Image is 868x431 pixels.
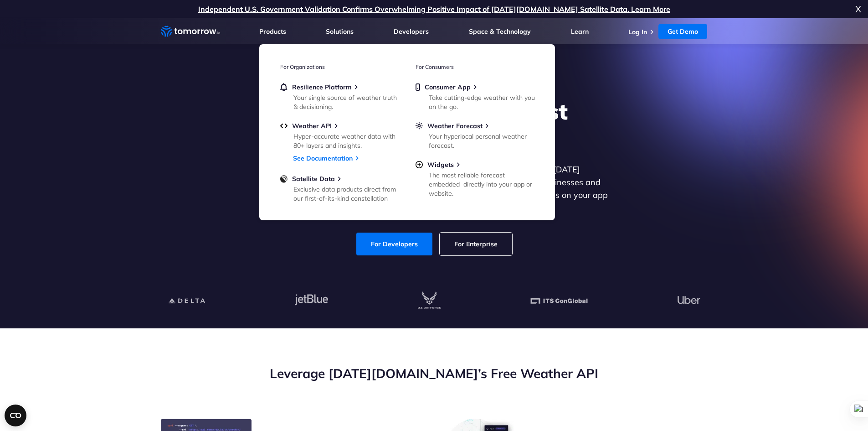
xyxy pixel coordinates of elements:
[416,122,423,130] img: sun.svg
[280,122,399,148] a: Weather APIHyper-accurate weather data with 80+ layers and insights.
[394,27,429,36] a: Developers
[258,163,610,214] p: Get reliable and precise weather data through our free API. Count on [DATE][DOMAIN_NAME] for quic...
[416,83,420,91] img: mobile.svg
[571,27,589,36] a: Learn
[293,154,353,162] a: See Documentation
[280,122,288,130] img: api.svg
[425,83,471,91] span: Consumer App
[161,365,708,382] h2: Leverage [DATE][DOMAIN_NAME]’s Free Weather API
[280,83,288,91] img: bell.svg
[416,161,534,196] a: WidgetsThe most reliable forecast embedded directly into your app or website.
[628,28,647,36] a: Log In
[198,5,670,14] a: Independent U.S. Government Validation Confirms Overwhelming Positive Impact of [DATE][DOMAIN_NAM...
[356,233,432,255] a: For Developers
[427,122,483,130] span: Weather Forecast
[259,27,286,36] a: Products
[280,83,399,109] a: Resilience PlatformYour single source of weather truth & decisioning.
[416,122,534,148] a: Weather ForecastYour hyperlocal personal weather forecast.
[280,175,288,183] img: satellite-data-menu.png
[416,63,534,70] h3: For Consumers
[416,161,423,169] img: plus-circle.svg
[429,93,535,111] div: Take cutting-edge weather with you on the go.
[292,83,352,91] span: Resilience Platform
[161,25,220,38] a: Home link
[292,122,332,130] span: Weather API
[292,175,335,183] span: Satellite Data
[427,161,454,169] span: Widgets
[440,233,512,255] a: For Enterprise
[280,63,399,70] h3: For Organizations
[429,132,535,150] div: Your hyperlocal personal weather forecast.
[469,27,531,36] a: Space & Technology
[326,27,354,36] a: Solutions
[293,132,400,150] div: Hyper-accurate weather data with 80+ layers and insights.
[429,171,535,198] div: The most reliable forecast embedded directly into your app or website.
[416,83,534,109] a: Consumer AppTake cutting-edge weather with you on the go.
[293,185,400,203] div: Exclusive data products direct from our first-of-its-kind constellation
[293,93,400,111] div: Your single source of weather truth & decisioning.
[280,175,399,201] a: Satellite DataExclusive data products direct from our first-of-its-kind constellation
[5,405,26,426] button: Open CMP widget
[258,98,610,152] h1: Explore the World’s Best Weather API
[658,24,707,39] a: Get Demo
